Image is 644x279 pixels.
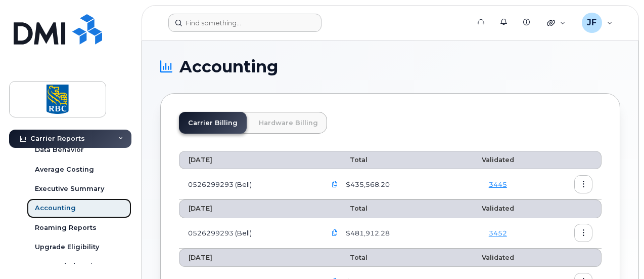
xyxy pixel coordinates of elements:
[489,180,507,188] a: 3445
[179,200,316,218] th: [DATE]
[179,249,316,267] th: [DATE]
[455,151,540,169] th: Validated
[326,205,367,212] span: Total
[326,156,367,164] span: Total
[455,200,540,218] th: Validated
[326,254,367,261] span: Total
[455,249,540,267] th: Validated
[179,151,316,169] th: [DATE]
[250,112,327,134] a: Hardware Billing
[179,59,278,74] span: Accounting
[344,228,390,238] span: $481,912.28
[489,229,507,237] a: 3452
[344,180,390,189] span: $435,568.20
[179,218,316,249] td: 0526299293 (Bell)
[179,169,316,200] td: 0526299293 (Bell)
